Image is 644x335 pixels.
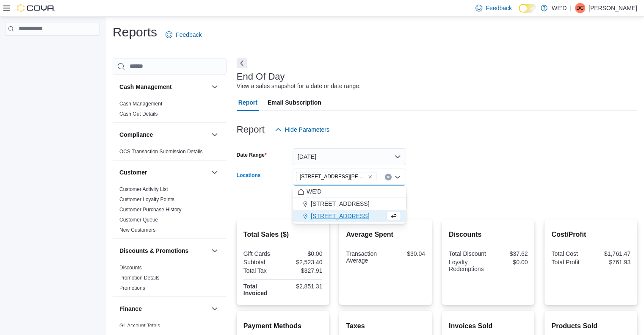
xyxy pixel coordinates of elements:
div: $2,851.31 [285,283,322,290]
span: Feedback [176,30,202,39]
button: [DATE] [293,148,406,165]
button: Discounts & Promotions [119,246,208,255]
span: Feedback [486,4,511,12]
span: [STREET_ADDRESS] [311,212,369,220]
span: DC [576,3,583,13]
div: Subtotal [243,259,281,266]
span: [STREET_ADDRESS] [311,199,369,208]
p: WE'D [552,3,567,13]
a: New Customers [119,227,155,233]
button: Finance [210,304,220,314]
h2: Average Spent [346,230,425,240]
div: Gift Cards [243,250,281,257]
button: Cash Management [119,83,208,91]
h2: Products Sold [551,321,630,331]
a: Customer Queue [119,217,158,223]
div: $1,761.47 [593,250,630,257]
button: [STREET_ADDRESS] [293,210,406,222]
span: Customer Activity List [119,186,168,193]
div: Loyalty Redemptions [449,259,486,272]
div: Compliance [113,147,227,160]
button: Next [237,58,247,68]
a: Promotions [119,285,145,291]
span: Customer Purchase History [119,206,182,213]
span: Customer Loyalty Points [119,196,174,203]
nav: Complex example [5,37,100,58]
div: Choose from the following options [293,185,406,222]
p: | [570,3,572,13]
span: Report [238,94,257,111]
span: OCS Transaction Submission Details [119,148,203,155]
button: Remove 205 Quigley Rd #5 from selection in this group [368,174,373,179]
h2: Payment Methods [243,321,323,331]
button: Hide Parameters [271,121,333,138]
div: Cash Management [113,99,227,122]
div: Discounts & Promotions [113,263,227,296]
span: Dark Mode [519,13,519,13]
img: Cova [17,4,55,12]
div: Total Tax [243,267,281,274]
span: Hide Parameters [285,125,329,134]
span: WE'D [307,187,321,196]
span: Customer Queue [119,216,158,223]
label: Locations [237,172,261,179]
button: Discounts & Promotions [210,246,220,256]
p: [PERSON_NAME] [589,3,637,13]
a: Customer Loyalty Points [119,197,174,202]
h3: Cash Management [119,83,172,91]
h2: Cost/Profit [551,230,630,240]
button: Customer [119,168,208,177]
h2: Total Sales ($) [243,230,323,240]
div: Total Profit [551,259,589,266]
span: Discounts [119,264,142,271]
h3: Finance [119,305,142,313]
a: Customer Purchase History [119,207,182,213]
div: $761.93 [593,259,630,266]
div: $327.91 [285,267,322,274]
a: Cash Out Details [119,111,158,117]
a: GL Account Totals [119,323,160,329]
div: $30.04 [387,250,425,257]
div: $2,523.40 [285,259,322,266]
div: Total Discount [449,250,486,257]
div: Total Cost [551,250,589,257]
span: GL Account Totals [119,322,160,329]
span: Email Subscription [268,94,321,111]
h2: Discounts [449,230,528,240]
label: Date Range [237,152,267,158]
button: Cash Management [210,82,220,92]
h3: Report [237,125,265,135]
div: View a sales snapshot for a date or date range. [237,82,361,91]
a: Customer Activity List [119,186,168,192]
button: Customer [210,167,220,177]
a: Cash Management [119,101,162,107]
button: [STREET_ADDRESS] [293,198,406,210]
a: Promotion Details [119,275,160,281]
button: Compliance [119,130,208,139]
div: $0.00 [285,250,322,257]
h3: End Of Day [237,72,285,82]
span: New Customers [119,227,155,233]
span: 205 Quigley Rd #5 [296,172,376,181]
a: Feedback [162,26,205,43]
span: Promotions [119,285,145,291]
strong: Total Invoiced [243,283,268,296]
a: Discounts [119,265,142,271]
span: [STREET_ADDRESS][PERSON_NAME] [300,172,366,181]
div: Customer [113,184,227,238]
div: $0.00 [490,259,528,266]
div: David Chu [575,3,585,13]
div: Transaction Average [346,250,384,264]
h3: Customer [119,168,147,177]
button: WE'D [293,185,406,198]
button: Close list of options [394,174,401,180]
div: -$37.62 [490,250,528,257]
h3: Discounts & Promotions [119,246,188,255]
span: Promotion Details [119,274,160,281]
button: Clear input [385,174,392,180]
h2: Taxes [346,321,425,331]
h2: Invoices Sold [449,321,528,331]
h3: Compliance [119,130,153,139]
